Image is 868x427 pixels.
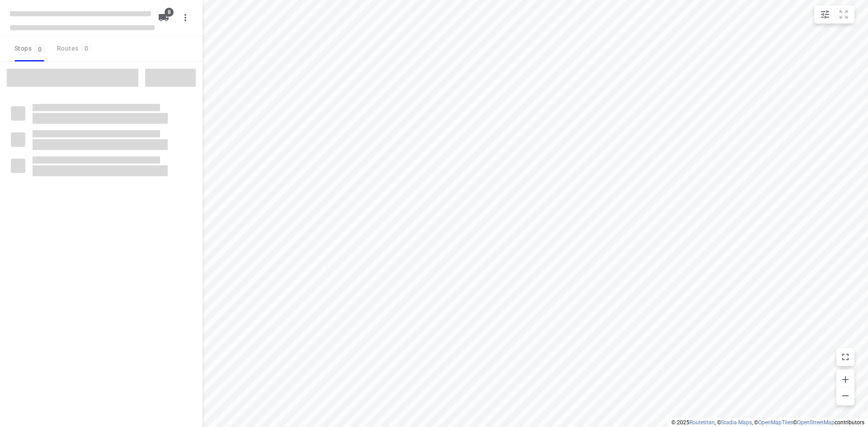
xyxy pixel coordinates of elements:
[758,419,793,426] a: OpenMapTiles
[797,419,835,426] a: OpenStreetMap
[721,419,752,426] a: Stadia Maps
[689,419,715,426] a: Routetitan
[814,5,854,23] div: small contained button group
[816,5,834,23] button: Map settings
[671,419,864,426] li: © 2025 , © , © © contributors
